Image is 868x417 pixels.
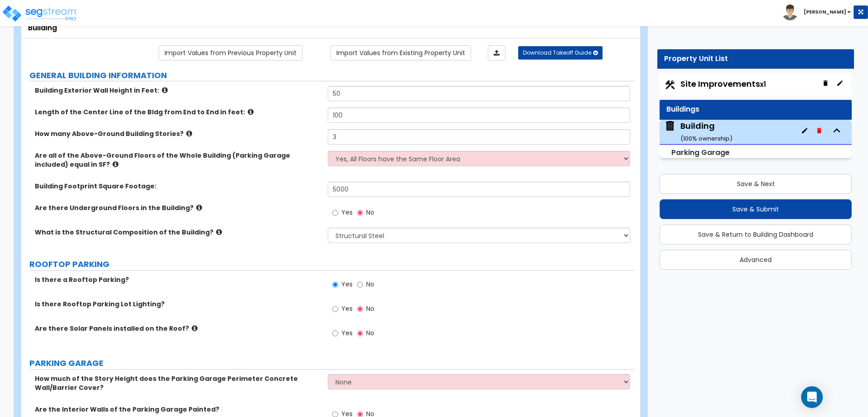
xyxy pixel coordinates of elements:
[35,108,321,117] label: Length of the Center Line of the Bldg from End to End in feet:
[518,46,603,60] button: Download Takeoff Guide
[680,78,766,89] span: Site Improvements
[29,357,635,369] label: PARKING GARAGE
[660,174,852,194] button: Save & Next
[664,120,732,143] span: Building
[35,182,321,191] label: Building Footprint Square Footage:
[680,134,732,143] small: ( 100 % ownership)
[332,328,338,338] input: Yes
[332,280,338,290] input: Yes
[366,304,374,313] span: No
[357,280,363,290] input: No
[35,275,321,284] label: Is there a Rooftop Parking?
[357,328,363,338] input: No
[782,5,798,20] img: avatar.png
[357,304,363,314] input: No
[341,304,353,313] span: Yes
[332,304,338,314] input: Yes
[664,79,676,91] img: Construction.png
[186,130,192,137] i: click for more info!
[35,151,321,169] label: Are all of the Above-Ground Floors of the Whole Building (Parking Garage included) equal in SF?
[804,9,846,15] b: [PERSON_NAME]
[1,5,78,23] img: logo_pro_r.png
[35,228,321,237] label: What is the Structural Composition of the Building?
[523,49,591,56] span: Download Takeoff Guide
[35,300,321,309] label: Is there Rooftop Parking Lot Lighting?
[488,45,505,61] a: Import the dynamic attributes value through Excel sheet
[357,208,363,218] input: No
[196,204,202,211] i: click for more info!
[666,104,845,115] div: Buildings
[35,324,321,333] label: Are there Solar Panels installed on the Roof?
[248,108,254,115] i: click for more info!
[760,80,766,89] small: x1
[660,225,852,244] button: Save & Return to Building Dashboard
[113,161,118,168] i: click for more info!
[35,374,321,392] label: How much of the Story Height does the Parking Garage Perimeter Concrete Wall/Barrier Cover?
[664,120,676,132] img: building.svg
[332,208,338,218] input: Yes
[35,86,321,95] label: Building Exterior Wall Height in Feet:
[341,208,353,217] span: Yes
[660,250,852,270] button: Advanced
[35,405,321,414] label: Are the Interior Walls of the Parking Garage Painted?
[801,386,823,408] div: Open Intercom Messenger
[35,203,321,212] label: Are there Underground Floors in the Building?
[341,280,353,289] span: Yes
[366,280,374,289] span: No
[29,70,635,81] label: GENERAL BUILDING INFORMATION
[366,328,374,337] span: No
[35,129,321,138] label: How many Above-Ground Building Stories?
[366,208,374,217] span: No
[192,325,198,332] i: click for more info!
[159,45,302,61] a: Import the dynamic attribute values from previous properties.
[162,87,168,94] i: click for more info!
[671,147,730,158] small: Parking Garage
[28,23,633,33] div: Building
[330,45,471,61] a: Import the dynamic attribute values from existing properties.
[216,229,222,235] i: click for more info!
[29,258,635,270] label: ROOFTOP PARKING
[660,199,852,219] button: Save & Submit
[680,120,732,143] div: Building
[664,54,847,64] div: Property Unit List
[341,328,353,337] span: Yes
